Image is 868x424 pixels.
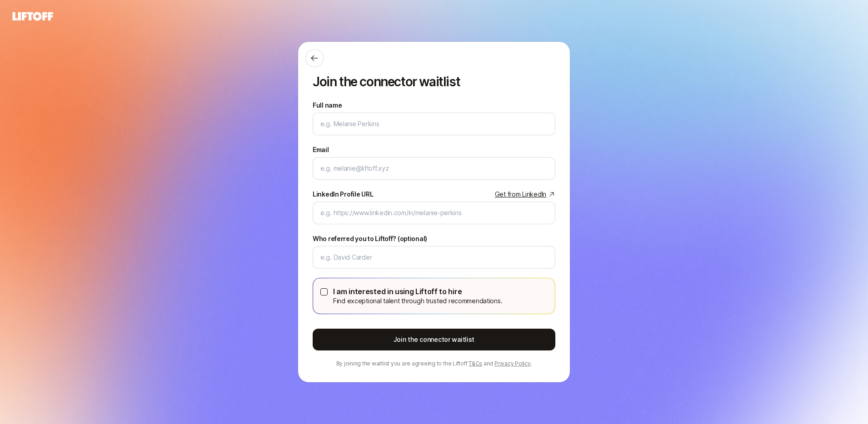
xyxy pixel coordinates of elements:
label: Full name [313,100,342,111]
input: e.g. https://www.linkedin.com/in/melanie-perkins [320,207,548,218]
p: I am interested in using Liftoff to hire [333,286,502,297]
input: e.g. Melanie Perkins [320,118,548,129]
input: e.g. melanie@liftoff.xyz [320,163,548,174]
p: Join the connector waitlist [313,74,555,89]
button: I am interested in using Liftoff to hireFind exceptional talent through trusted recommendations. [320,288,328,296]
input: e.g. David Carder [320,252,548,263]
label: Who referred you to Liftoff? (optional) [313,233,427,244]
div: LinkedIn Profile URL [313,189,373,200]
a: T&Cs [469,360,482,367]
a: Privacy Policy [494,360,531,367]
p: By joining the waitlist you are agreeing to the Liftoff and . [313,360,555,368]
button: Join the connector waitlist [313,329,555,350]
a: Get from LinkedIn [495,189,555,200]
p: Find exceptional talent through trusted recommendations. [333,296,502,306]
label: Email [313,144,329,155]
